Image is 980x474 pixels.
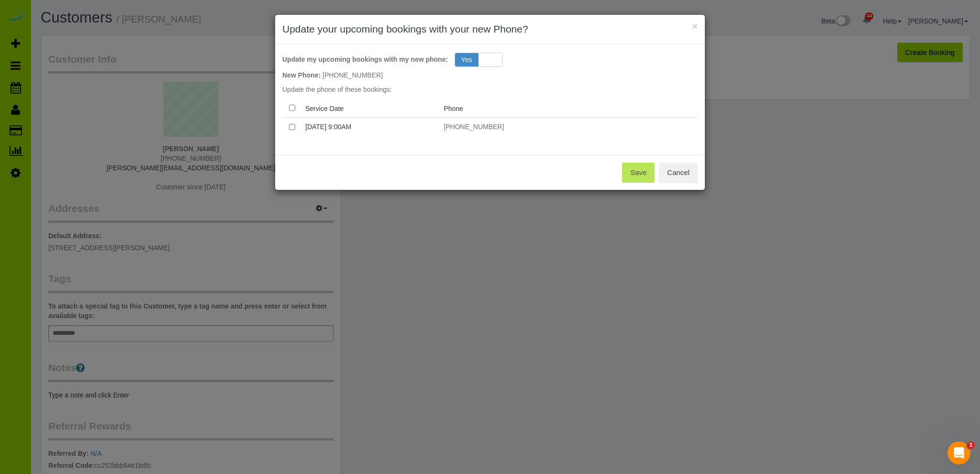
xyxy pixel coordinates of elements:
td: Phone [440,118,698,140]
td: Service Date [301,118,440,140]
h3: Update your upcoming bookings with your new Phone? [282,22,698,36]
a: [DATE] 9:00AM [305,123,351,131]
label: Update my upcoming bookings with my new phone: [282,51,448,64]
p: [PHONE_NUMBER] [444,122,694,132]
span: [PHONE_NUMBER] [323,71,383,79]
th: Service Date [301,99,440,118]
label: New Phone: [282,67,321,80]
th: Phone [440,99,698,118]
button: Cancel [659,163,698,183]
span: Yes [455,53,479,66]
iframe: Intercom live chat [947,441,970,464]
span: 1 [967,441,975,449]
p: Update the phone of these bookings: [282,85,698,94]
button: × [692,21,698,31]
